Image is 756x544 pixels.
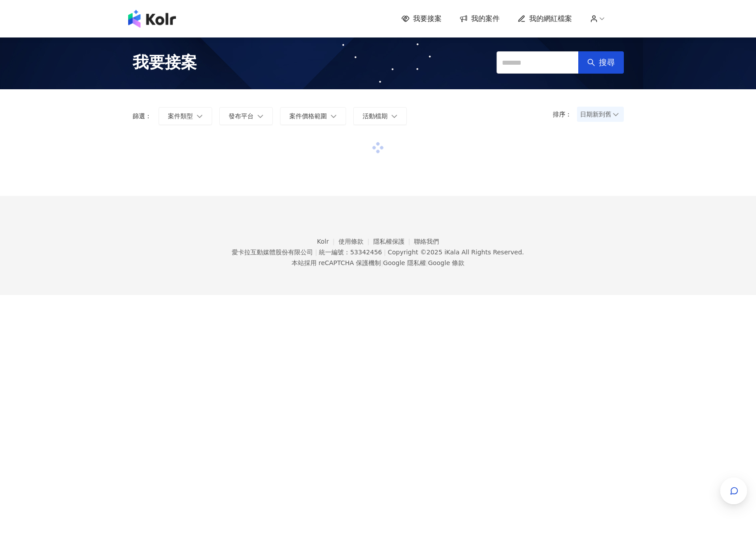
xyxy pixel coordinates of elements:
img: logo [128,10,176,28]
span: | [381,259,383,266]
button: 搜尋 [578,51,624,74]
button: 案件價格範圍 [280,107,346,125]
span: 我的案件 [471,14,500,24]
a: 隱私權保護 [373,238,414,245]
div: Copyright © 2025 All Rights Reserved. [388,249,524,256]
a: 我要接案 [401,14,442,24]
span: | [426,259,428,266]
a: Google 隱私權 [383,259,426,266]
a: 我的案件 [459,14,500,24]
span: search [587,58,595,66]
p: 排序： [553,111,577,118]
button: 活動檔期 [353,107,407,125]
a: Google 條款 [428,259,464,266]
span: 日期新到舊 [580,108,621,121]
div: 統一編號：53342456 [319,249,382,256]
span: | [384,249,386,256]
span: | [315,249,317,256]
span: 案件價格範圍 [289,112,327,120]
div: 愛卡拉互動媒體股份有限公司 [232,249,313,256]
span: 搜尋 [599,58,615,67]
span: 我要接案 [413,14,442,24]
a: Kolr [317,238,338,245]
a: 使用條款 [338,238,373,245]
a: iKala [444,249,459,256]
button: 案件類型 [159,107,212,125]
span: 我的網紅檔案 [529,14,572,24]
span: 案件類型 [168,112,193,120]
span: 我要接案 [133,51,197,74]
span: 本站採用 reCAPTCHA 保護機制 [292,257,464,268]
a: 聯絡我們 [414,238,439,245]
p: 篩選： [133,112,151,120]
button: 發布平台 [219,107,273,125]
span: 活動檔期 [363,112,388,120]
span: 發布平台 [229,112,254,120]
a: 我的網紅檔案 [518,14,572,24]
